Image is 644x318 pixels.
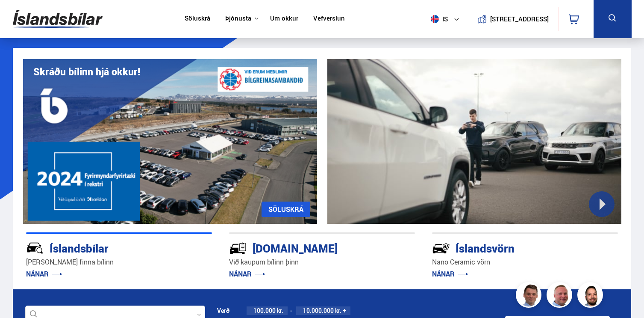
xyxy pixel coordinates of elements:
img: eKx6w-_Home_640_.png [23,59,317,224]
a: [STREET_ADDRESS] [471,7,553,31]
div: Íslandsvörn [432,240,588,255]
div: Verð [217,307,229,314]
button: Þjónusta [225,15,251,23]
img: JRvxyua_JYH6wB4c.svg [26,239,44,257]
a: NÁNAR [432,269,468,279]
img: nhp88E3Fdnt1Opn2.png [579,283,604,309]
img: svg+xml;base64,PHN2ZyB4bWxucz0iaHR0cDovL3d3dy53My5vcmcvMjAwMC9zdmciIHdpZHRoPSI1MTIiIGhlaWdodD0iNT... [431,15,439,23]
p: [PERSON_NAME] finna bílinn [26,257,212,267]
a: SÖLUSKRÁ [262,202,310,217]
span: 10.000.000 [303,306,334,315]
a: Vefverslun [313,15,345,24]
img: G0Ugv5HjCgRt.svg [13,5,103,33]
p: Við kaupum bílinn þinn [229,257,415,267]
span: is [427,15,449,23]
img: tr5P-W3DuiFaO7aO.svg [229,239,247,257]
span: 100.000 [253,306,276,315]
div: Íslandsbílar [26,240,182,255]
span: kr. [277,307,283,314]
a: Um okkur [270,15,298,24]
img: FbJEzSuNWCJXmdc-.webp [517,283,543,309]
a: Söluskrá [185,15,210,24]
h1: Skráðu bílinn hjá okkur! [33,66,140,77]
button: [STREET_ADDRESS] [494,15,546,23]
img: -Svtn6bYgwAsiwNX.svg [432,239,450,257]
span: + [343,307,346,314]
a: NÁNAR [229,269,265,279]
div: [DOMAIN_NAME] [229,240,385,255]
button: is [427,6,466,32]
span: kr. [335,307,341,314]
img: siFngHWaQ9KaOqBr.png [548,283,573,309]
p: Nano Ceramic vörn [432,257,618,267]
a: NÁNAR [26,269,62,279]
